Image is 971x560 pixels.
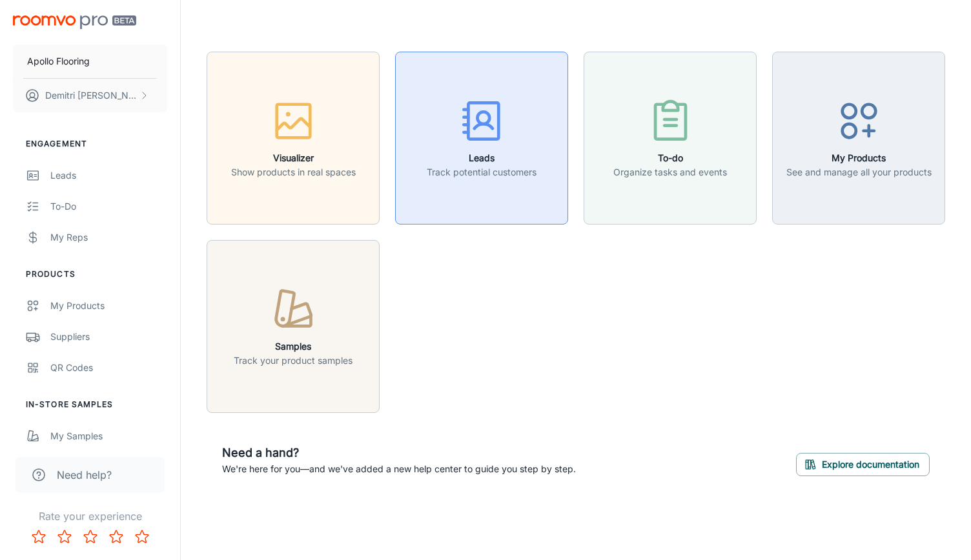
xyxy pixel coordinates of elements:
[13,79,167,112] button: Demitri [PERSON_NAME]
[584,52,757,225] button: To-doOrganize tasks and events
[231,151,356,165] h6: Visualizer
[50,168,167,183] div: Leads
[52,524,77,550] button: Rate 2 star
[207,52,380,225] button: VisualizerShow products in real spaces
[234,354,353,368] p: Track your product samples
[45,88,136,103] p: Demitri [PERSON_NAME]
[57,467,112,483] span: Need help?
[613,151,727,165] h6: To-do
[50,230,167,245] div: My Reps
[796,457,930,470] a: Explore documentation
[222,462,576,476] p: We're here for you—and we've added a new help center to guide you step by step.
[50,299,167,313] div: My Products
[50,361,167,375] div: QR Codes
[786,165,932,179] p: See and manage all your products
[395,52,568,225] button: LeadsTrack potential customers
[427,165,537,179] p: Track potential customers
[10,508,170,524] p: Rate your experience
[77,524,103,550] button: Rate 3 star
[207,319,380,332] a: SamplesTrack your product samples
[772,52,945,225] button: My ProductsSee and manage all your products
[13,45,167,78] button: Apollo Flooring
[13,15,136,29] img: Roomvo PRO Beta
[786,151,932,165] h6: My Products
[234,339,353,354] h6: Samples
[427,151,537,165] h6: Leads
[27,54,90,68] p: Apollo Flooring
[584,130,757,143] a: To-doOrganize tasks and events
[50,429,167,443] div: My Samples
[772,130,945,143] a: My ProductsSee and manage all your products
[613,165,727,179] p: Organize tasks and events
[26,524,52,550] button: Rate 1 star
[103,524,129,550] button: Rate 4 star
[231,165,356,179] p: Show products in real spaces
[796,453,930,476] button: Explore documentation
[207,240,380,413] button: SamplesTrack your product samples
[129,524,155,550] button: Rate 5 star
[50,199,167,214] div: To-do
[222,444,576,462] h6: Need a hand?
[50,330,167,344] div: Suppliers
[395,130,568,143] a: LeadsTrack potential customers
